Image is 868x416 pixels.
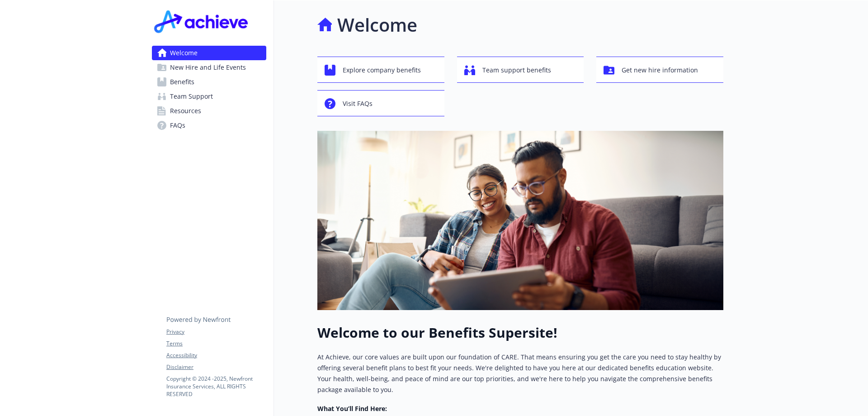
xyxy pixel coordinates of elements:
h1: Welcome [337,11,417,38]
span: Team support benefits [482,62,551,79]
span: Benefits [170,75,194,89]
span: Visit FAQs [343,95,373,112]
p: At Achieve, our core values are built upon our foundation of CARE. That means ensuring you get th... [317,352,723,395]
button: Team support benefits [457,57,584,83]
a: Terms [166,339,266,348]
a: Disclaimer [166,363,266,371]
span: Resources [170,104,201,118]
a: FAQs [152,118,266,133]
a: Accessibility [166,351,266,359]
a: Benefits [152,75,266,89]
button: Get new hire information [596,57,723,83]
a: Resources [152,104,266,118]
span: FAQs [170,118,185,133]
a: Team Support [152,89,266,104]
span: Welcome [170,46,198,60]
span: Explore company benefits [343,62,421,79]
a: Privacy [166,328,266,336]
p: Copyright © 2024 - 2025 , Newfront Insurance Services, ALL RIGHTS RESERVED [166,375,266,398]
button: Explore company benefits [317,57,444,83]
a: Welcome [152,46,266,60]
span: New Hire and Life Events [170,60,246,75]
a: New Hire and Life Events [152,60,266,75]
span: Get new hire information [622,62,698,79]
h1: Welcome to our Benefits Supersite! [317,325,723,341]
strong: What You’ll Find Here: [317,404,387,413]
span: Team Support [170,89,213,104]
button: Visit FAQs [317,90,444,116]
img: overview page banner [317,131,723,310]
